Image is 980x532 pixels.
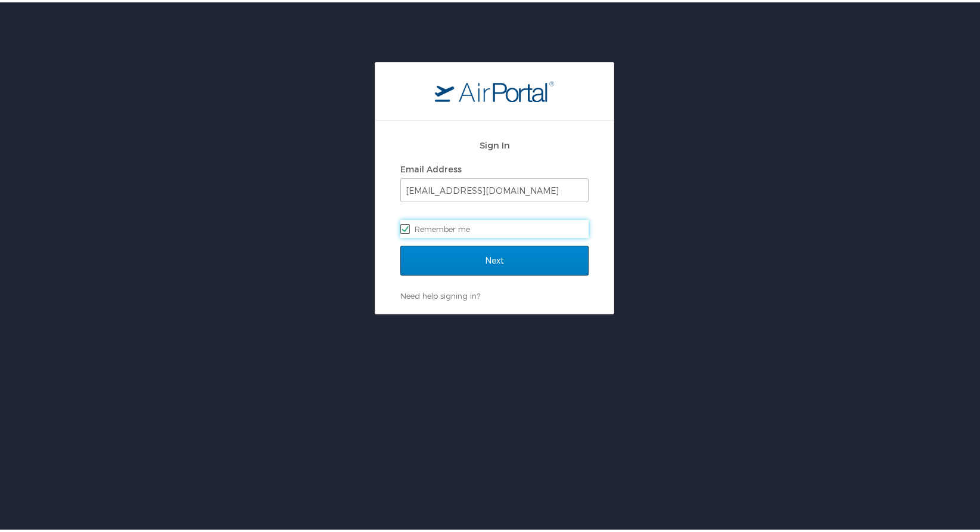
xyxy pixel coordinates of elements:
[400,162,462,172] label: Email Address
[400,289,480,298] a: Need help signing in?
[435,78,554,100] img: logo
[400,218,589,236] label: Remember me
[400,136,589,150] h2: Sign In
[400,243,589,273] input: Next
